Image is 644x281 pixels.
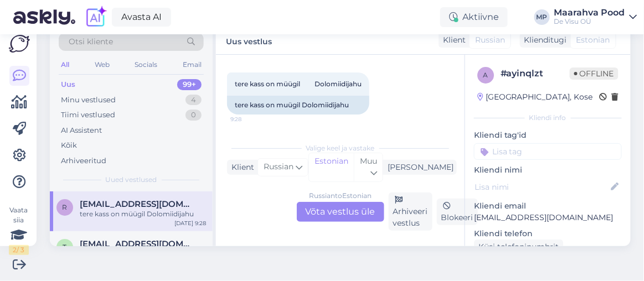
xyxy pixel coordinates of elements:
p: Kliendi tag'id [474,129,622,141]
p: Kliendi email [474,200,622,212]
div: Web [92,58,112,72]
div: Aktiivne [440,7,508,27]
div: # ayinqlzt [501,67,570,80]
div: [GEOGRAPHIC_DATA], Kose [477,91,593,103]
div: 2 / 3 [9,245,29,255]
input: Lisa tag [474,143,622,160]
div: All [59,58,71,72]
span: romanenkovanaty44@gmail.com [80,199,195,209]
div: 4 [186,95,202,106]
div: Valige keel ja vastake [227,143,454,153]
p: Kliendi telefon [474,228,622,240]
span: r [63,203,68,211]
a: Maarahva PoodDe Visu OÜ [554,8,637,26]
a: Avasta AI [112,8,171,27]
div: Maarahva Pood [554,8,625,17]
div: tere kass on müügil Dolomiidijahu [80,209,206,219]
div: Tiimi vestlused [61,110,115,121]
span: Offline [570,67,619,80]
div: tere kass on muügil Dolomiidijahu [227,96,369,115]
div: [DATE] 9:28 [174,219,206,227]
div: Email [181,58,204,72]
input: Lisa nimi [475,181,609,193]
img: Askly Logo [9,35,30,53]
div: Küsi telefoninumbrit [474,240,563,254]
span: Muu [360,156,377,166]
div: Klienditugi [520,34,567,46]
img: explore-ai [84,6,107,29]
span: tere kass on müügil Dolomiidijahu [235,80,362,88]
div: Estonian [309,153,354,181]
p: Kliendi nimi [474,164,622,176]
div: Klient [227,162,254,173]
div: Vaata siia [9,205,29,255]
span: 9:28 [230,115,272,123]
p: [EMAIL_ADDRESS][DOMAIN_NAME] [474,212,622,223]
div: Arhiveeri vestlus [389,192,432,231]
span: Russian [475,34,505,46]
div: MP [534,9,550,25]
span: taimi105@hotmail.com [80,239,195,249]
span: Russian [264,161,293,173]
div: [PERSON_NAME] [383,162,454,173]
label: Uus vestlus [226,33,272,48]
span: Estonian [576,34,610,46]
div: Blokeeri [437,199,478,225]
div: 0 [186,110,202,121]
div: 99+ [177,79,202,90]
span: a [483,71,488,79]
div: AI Assistent [61,125,102,136]
div: Arhiveeritud [61,155,106,166]
div: De Visu OÜ [554,17,625,26]
div: Kõik [61,140,77,151]
div: Minu vestlused [61,95,116,106]
div: Klient [439,34,466,46]
span: t [63,243,67,251]
div: Uus [61,79,75,90]
div: Kliendi info [474,113,622,123]
span: Otsi kliente [69,36,113,48]
div: Russian to Estonian [309,191,372,201]
div: Socials [132,58,159,72]
div: Võta vestlus üle [297,202,384,222]
span: Uued vestlused [106,175,157,185]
